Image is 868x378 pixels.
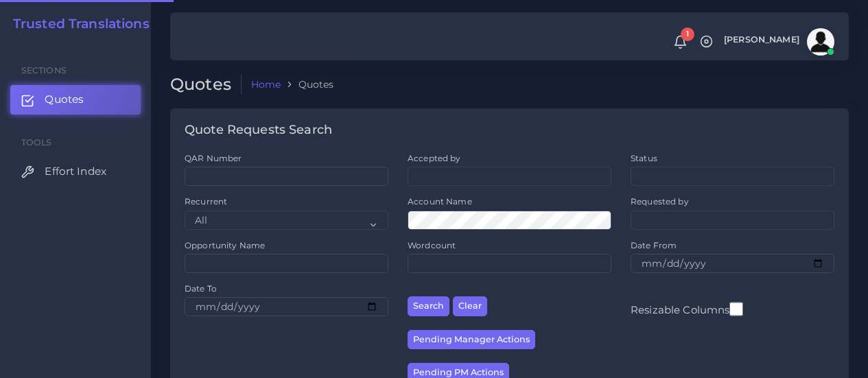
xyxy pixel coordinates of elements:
label: Account Name [408,196,472,207]
label: Date To [185,283,217,294]
label: Recurrent [185,196,227,207]
label: Status [631,152,657,164]
label: Requested by [631,196,689,207]
a: 1 [668,35,692,49]
img: avatar [807,28,834,56]
input: Resizable Columns [729,300,743,318]
h4: Quote Requests Search [185,123,332,138]
span: Tools [21,137,52,147]
button: Clear [453,296,487,316]
a: [PERSON_NAME]avatar [717,28,839,56]
li: Quotes [281,78,333,91]
span: Quotes [45,92,84,107]
a: Quotes [10,85,141,114]
h2: Quotes [170,75,242,95]
span: [PERSON_NAME] [724,36,799,45]
label: Opportunity Name [185,239,265,251]
span: 1 [681,27,694,41]
a: Effort Index [10,157,141,186]
span: Sections [21,65,67,75]
label: Accepted by [408,152,461,164]
label: Wordcount [408,239,456,251]
label: QAR Number [185,152,242,164]
label: Resizable Columns [631,300,743,318]
label: Date From [631,239,677,251]
a: Trusted Translations [3,16,150,32]
button: Pending Manager Actions [408,330,535,350]
button: Search [408,296,449,316]
a: Home [251,78,281,91]
span: Effort Index [45,164,106,179]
